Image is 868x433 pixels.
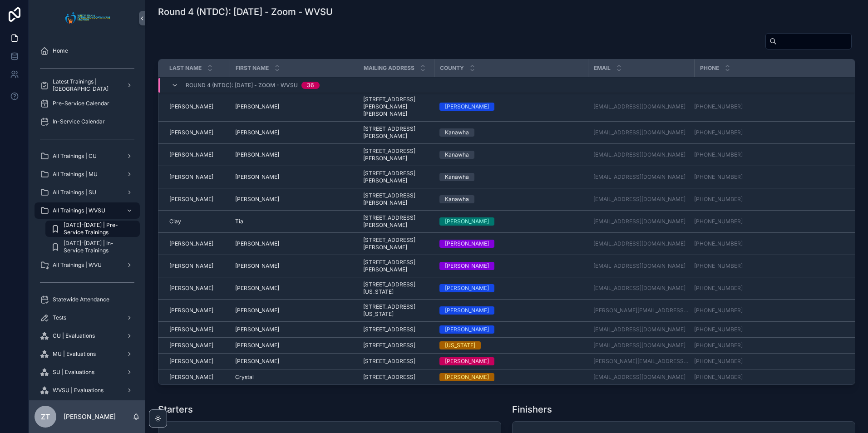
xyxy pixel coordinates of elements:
[235,285,352,292] a: [PERSON_NAME]
[593,326,686,333] a: [EMAIL_ADDRESS][DOMAIN_NAME]
[439,103,582,111] a: [PERSON_NAME]
[593,151,686,158] a: [EMAIL_ADDRESS][DOMAIN_NAME]
[235,151,352,158] a: [PERSON_NAME]
[439,262,582,270] a: [PERSON_NAME]
[363,326,415,333] span: [STREET_ADDRESS]
[439,284,582,292] a: [PERSON_NAME]
[169,129,224,136] a: [PERSON_NAME]
[158,5,333,18] h1: Round 4 (NTDC): [DATE] - Zoom - WVSU
[694,262,743,270] a: [PHONE_NUMBER]
[158,403,193,416] h1: Starters
[694,196,844,203] a: [PHONE_NUMBER]
[363,214,429,229] span: [STREET_ADDRESS][PERSON_NAME]
[53,207,105,214] span: All Trainings | WVSU
[363,236,429,251] span: [STREET_ADDRESS][PERSON_NAME]
[35,113,140,130] a: In-Service Calendar
[169,342,213,349] span: [PERSON_NAME]
[235,240,279,247] span: [PERSON_NAME]
[235,129,352,136] a: [PERSON_NAME]
[445,240,489,248] div: [PERSON_NAME]
[169,64,202,72] span: Last Name
[439,341,582,349] a: [US_STATE]
[53,261,102,269] span: All Trainings | WVU
[35,77,140,93] a: Latest Trainings | [GEOGRAPHIC_DATA]
[53,314,66,321] span: Tests
[593,342,689,349] a: [EMAIL_ADDRESS][DOMAIN_NAME]
[593,103,686,110] a: [EMAIL_ADDRESS][DOMAIN_NAME]
[439,357,582,365] a: [PERSON_NAME]
[235,374,254,381] span: Crystal
[363,374,429,381] a: [STREET_ADDRESS]
[694,342,844,349] a: [PHONE_NUMBER]
[593,218,686,225] a: [EMAIL_ADDRESS][DOMAIN_NAME]
[363,148,429,162] a: [STREET_ADDRESS][PERSON_NAME]
[35,202,140,219] a: All Trainings | WVSU
[169,262,213,270] span: [PERSON_NAME]
[694,307,844,314] a: [PHONE_NUMBER]
[35,257,140,273] a: All Trainings | WVU
[64,412,116,421] p: [PERSON_NAME]
[593,129,689,136] a: [EMAIL_ADDRESS][DOMAIN_NAME]
[169,151,224,158] a: [PERSON_NAME]
[439,240,582,248] a: [PERSON_NAME]
[169,129,213,136] span: [PERSON_NAME]
[53,189,96,196] span: All Trainings | SU
[35,148,140,164] a: All Trainings | CU
[593,374,689,381] a: [EMAIL_ADDRESS][DOMAIN_NAME]
[593,358,689,365] a: [PERSON_NAME][EMAIL_ADDRESS][PERSON_NAME][DOMAIN_NAME]
[45,221,140,237] a: [DATE]-[DATE] | Pre-Service Trainings
[35,43,140,59] a: Home
[41,411,50,422] span: ZT
[593,374,686,381] a: [EMAIL_ADDRESS][DOMAIN_NAME]
[363,125,429,140] span: [STREET_ADDRESS][PERSON_NAME]
[593,342,686,349] a: [EMAIL_ADDRESS][DOMAIN_NAME]
[169,173,224,181] a: [PERSON_NAME]
[694,173,743,181] a: [PHONE_NUMBER]
[235,103,352,110] a: [PERSON_NAME]
[512,403,552,416] h1: Finishers
[445,217,489,226] div: [PERSON_NAME]
[53,153,97,160] span: All Trainings | CU
[439,373,582,381] a: [PERSON_NAME]
[694,173,844,181] a: [PHONE_NUMBER]
[53,369,94,376] span: SU | Evaluations
[169,262,224,270] a: [PERSON_NAME]
[594,64,611,72] span: Email
[694,326,743,333] a: [PHONE_NUMBER]
[445,341,475,349] div: [US_STATE]
[235,342,352,349] a: [PERSON_NAME]
[694,151,844,158] a: [PHONE_NUMBER]
[363,192,429,207] a: [STREET_ADDRESS][PERSON_NAME]
[439,306,582,315] a: [PERSON_NAME]
[694,342,743,349] a: [PHONE_NUMBER]
[439,151,582,159] a: Kanawha
[363,170,429,184] a: [STREET_ADDRESS][PERSON_NAME]
[45,239,140,255] a: [DATE]-[DATE] | In-Service Trainings
[439,217,582,226] a: [PERSON_NAME]
[235,151,279,158] span: [PERSON_NAME]
[694,374,844,381] a: [PHONE_NUMBER]
[694,196,743,203] a: [PHONE_NUMBER]
[445,325,489,334] div: [PERSON_NAME]
[694,307,743,314] a: [PHONE_NUMBER]
[64,240,131,254] span: [DATE]-[DATE] | In-Service Trainings
[235,218,352,225] a: Tia
[235,262,352,270] a: [PERSON_NAME]
[169,218,224,225] a: Clay
[35,166,140,182] a: All Trainings | MU
[53,387,104,394] span: WVSU | Evaluations
[35,364,140,380] a: SU | Evaluations
[169,326,213,333] span: [PERSON_NAME]
[593,285,689,292] a: [EMAIL_ADDRESS][DOMAIN_NAME]
[235,307,279,314] span: [PERSON_NAME]
[694,103,844,110] a: [PHONE_NUMBER]
[694,358,844,365] a: [PHONE_NUMBER]
[35,291,140,308] a: Statewide Attendance
[35,95,140,112] a: Pre-Service Calendar
[363,326,429,333] a: [STREET_ADDRESS]
[694,151,743,158] a: [PHONE_NUMBER]
[53,47,68,54] span: Home
[694,285,743,292] a: [PHONE_NUMBER]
